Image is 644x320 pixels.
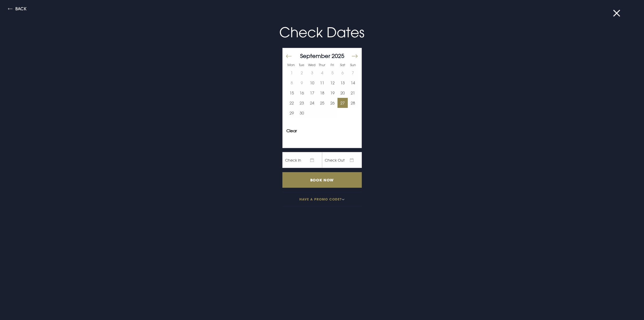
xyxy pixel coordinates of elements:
[327,78,338,88] button: 12
[287,108,297,118] button: 29
[300,52,330,59] span: September
[332,52,344,59] span: 2025
[327,88,338,98] td: Choose Friday, September 19, 2025 as your start date.
[322,152,362,168] span: Check Out
[297,108,307,118] button: 30
[307,98,317,108] td: Choose Wednesday, September 24, 2025 as your start date.
[297,88,307,98] td: Choose Tuesday, September 16, 2025 as your start date.
[307,98,317,108] button: 24
[287,108,297,118] td: Choose Monday, September 29, 2025 as your start date.
[337,98,348,108] button: 27
[287,98,297,108] td: Choose Monday, September 22, 2025 as your start date.
[8,7,26,13] button: Back
[337,98,348,108] td: Choose Saturday, September 27, 2025 as your start date.
[297,98,307,108] td: Choose Tuesday, September 23, 2025 as your start date.
[337,88,348,98] button: 20
[297,98,307,108] button: 23
[317,98,327,108] button: 25
[337,88,348,98] td: Choose Saturday, September 20, 2025 as your start date.
[297,88,307,98] button: 16
[282,192,362,206] button: Have a promo code?
[287,129,297,133] button: Clear
[337,78,348,88] button: 13
[307,78,317,88] td: Choose Wednesday, September 10, 2025 as your start date.
[317,98,327,108] td: Choose Thursday, September 25, 2025 as your start date.
[327,98,338,108] td: Choose Friday, September 26, 2025 as your start date.
[196,22,448,43] p: Check Dates
[327,78,338,88] td: Choose Friday, September 12, 2025 as your start date.
[286,51,292,62] button: Move backward to switch to the previous month.
[307,78,317,88] button: 10
[348,78,358,88] button: 14
[348,88,358,98] button: 21
[297,108,307,118] td: Choose Tuesday, September 30, 2025 as your start date.
[307,88,317,98] button: 17
[317,78,327,88] td: Choose Thursday, September 11, 2025 as your start date.
[287,98,297,108] button: 22
[348,78,358,88] td: Choose Sunday, September 14, 2025 as your start date.
[348,98,358,108] button: 28
[307,88,317,98] td: Choose Wednesday, September 17, 2025 as your start date.
[282,172,362,188] input: Book Now
[317,88,327,98] button: 18
[287,88,297,98] td: Choose Monday, September 15, 2025 as your start date.
[317,88,327,98] td: Choose Thursday, September 18, 2025 as your start date.
[282,152,322,168] span: Check In
[327,88,338,98] button: 19
[348,98,358,108] td: Choose Sunday, September 28, 2025 as your start date.
[317,78,327,88] button: 11
[351,51,358,62] button: Move forward to switch to the next month.
[348,88,358,98] td: Choose Sunday, September 21, 2025 as your start date.
[327,98,338,108] button: 26
[337,78,348,88] td: Choose Saturday, September 13, 2025 as your start date.
[287,88,297,98] button: 15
